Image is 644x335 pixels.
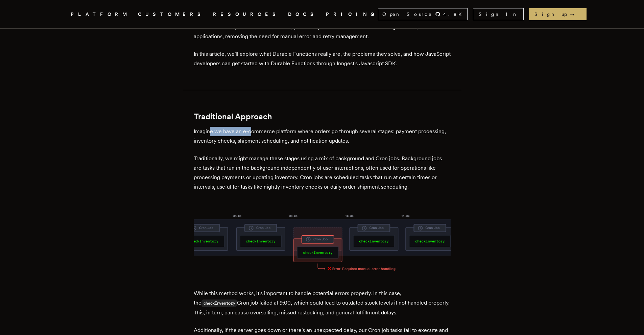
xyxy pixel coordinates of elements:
[326,10,378,19] a: PRICING
[382,11,432,18] span: Open Source
[529,8,587,20] a: Sign up
[71,10,130,19] button: PLATFORM
[194,49,451,68] p: In this article, we'll explore what Durable Functions really are, the problems they solve, and ho...
[138,10,205,19] a: CUSTOMERS
[194,289,451,317] p: While this method works, it's important to handle potential errors properly. In this case, the Cr...
[213,10,280,19] button: RESOURCES
[473,8,524,20] a: Sign In
[570,11,581,18] span: →
[194,202,451,278] img: Cron jobs tend to be unrealiable in case of failure, requiring a manual intervention with risks o...
[201,300,237,307] code: checkInventory
[288,10,318,19] a: DOCS
[194,154,451,192] p: Traditionally, we might manage these stages using a mix of background and Cron jobs. Background j...
[443,11,466,18] span: 4.8 K
[194,112,451,121] h2: Traditional Approach
[194,127,451,146] p: Imagine we have an e-commerce platform where orders go through several stages: payment processing...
